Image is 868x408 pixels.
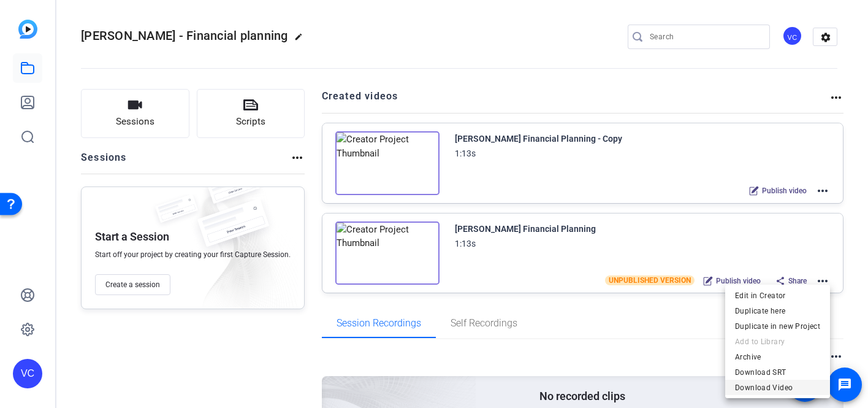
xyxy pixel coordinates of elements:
[735,318,820,333] span: Duplicate in new Project
[735,288,820,302] span: Edit in Creator
[735,303,820,318] span: Duplicate here
[735,364,820,379] span: Download SRT
[735,349,820,364] span: Archive
[735,380,820,395] span: Download Video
